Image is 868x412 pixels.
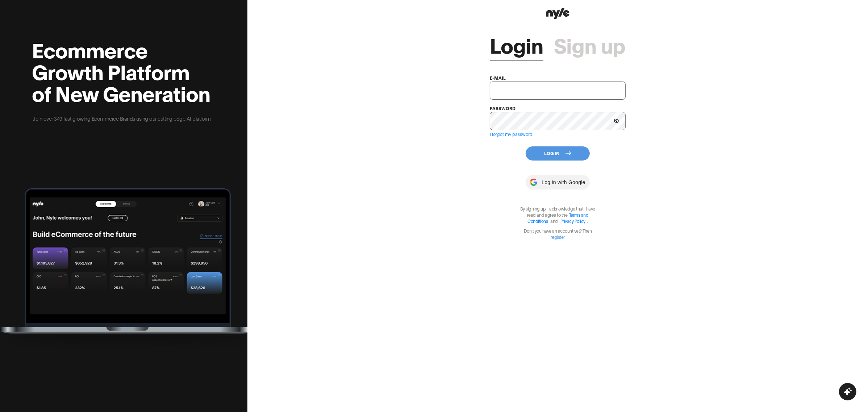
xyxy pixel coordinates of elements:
[32,115,212,122] p: Join over 349 fast growing Ecommerce Brands using our cutting edge AI platform
[516,228,600,240] p: Don't you have an account yet? Then
[526,175,589,190] button: Log in with Google
[490,75,506,80] label: e-mail
[548,218,560,224] span: and
[490,34,543,55] a: Login
[490,131,533,137] a: I forgot my password
[526,146,590,161] button: Log In
[490,105,516,111] label: password
[32,38,212,104] h2: Ecommerce Growth Platform of New Generation
[551,234,565,240] a: register
[516,205,600,224] p: By signing up, I acknowledge that I have read and agree to the .
[560,218,585,224] a: Privacy Policy
[554,34,626,55] a: Sign up
[527,212,588,224] a: Terms and Conditions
